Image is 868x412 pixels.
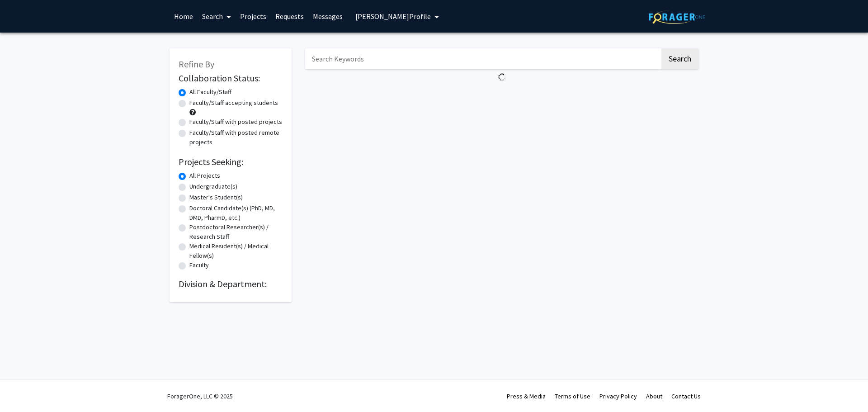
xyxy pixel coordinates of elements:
[494,69,510,85] img: Loading
[661,48,698,69] button: Search
[189,182,237,191] label: Undergraduate(s)
[236,0,271,32] a: Projects
[189,171,220,180] label: All Projects
[671,392,701,400] a: Contact Us
[170,0,198,32] a: Home
[271,0,308,32] a: Requests
[355,12,431,21] span: [PERSON_NAME] Profile
[189,260,209,270] label: Faculty
[189,204,283,223] label: Doctoral Candidate(s) (PhD, MD, DMD, PharmD, etc.)
[305,85,698,106] nav: Page navigation
[167,380,233,412] div: ForagerOne, LLC © 2025
[179,58,214,70] span: Refine By
[189,242,283,260] label: Medical Resident(s) / Medical Fellow(s)
[189,223,283,242] label: Postdoctoral Researcher(s) / Research Staff
[189,117,282,127] label: Faculty/Staff with posted projects
[649,10,705,24] img: ForagerOne Logo
[305,48,660,69] input: Search Keywords
[646,392,662,400] a: About
[198,0,236,32] a: Search
[555,392,590,400] a: Terms of Use
[179,279,283,289] h2: Division & Department:
[599,392,637,400] a: Privacy Policy
[189,128,283,147] label: Faculty/Staff with posted remote projects
[179,73,283,84] h2: Collaboration Status:
[189,98,278,108] label: Faculty/Staff accepting students
[189,87,231,97] label: All Faculty/Staff
[507,392,546,400] a: Press & Media
[179,156,283,167] h2: Projects Seeking:
[189,193,243,202] label: Master's Student(s)
[308,0,347,32] a: Messages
